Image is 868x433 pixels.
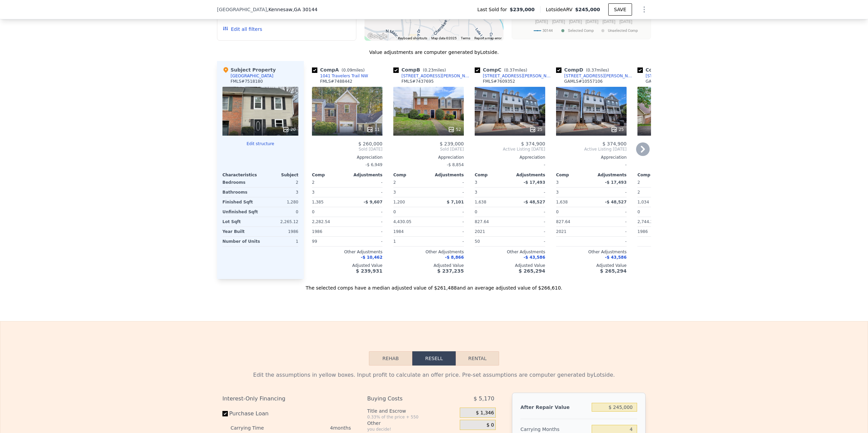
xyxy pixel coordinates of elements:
[312,172,347,178] div: Comp
[393,180,396,185] span: 2
[222,141,298,146] button: Edit structure
[367,393,443,405] div: Buying Costs
[420,68,449,73] span: ( miles)
[637,172,673,178] div: Comp
[475,188,509,197] div: 3
[564,73,635,79] div: [STREET_ADDRESS][PERSON_NAME]
[575,7,600,12] span: $245,000
[312,188,346,197] div: 3
[430,178,464,187] div: -
[223,26,262,33] button: Edit all filters
[520,401,589,413] div: After Repair Value
[556,227,590,236] div: 2021
[263,237,298,246] div: 1
[312,219,330,224] span: 2,282.54
[393,263,464,268] div: Adjusted Value
[393,219,411,224] span: 4,430.05
[593,237,627,246] div: -
[393,249,464,255] div: Other Adjustments
[312,155,382,160] div: Appreciation
[605,200,627,204] span: -$ 48,527
[393,155,464,160] div: Appreciation
[476,410,494,416] span: $ 1,346
[475,227,509,236] div: 2021
[222,237,260,246] div: Number of Units
[475,219,489,224] span: 827.64
[556,188,590,197] div: 3
[393,73,472,79] a: [STREET_ADDRESS][PERSON_NAME]
[222,178,259,187] div: Bedrooms
[367,420,457,427] div: Other
[231,79,263,84] div: FMLS # 7518180
[475,200,486,204] span: 1,638
[524,180,545,185] span: -$ 17,493
[556,160,627,170] div: -
[262,227,298,236] div: 1986
[556,73,635,79] a: [STREET_ADDRESS][PERSON_NAME]
[608,28,638,33] text: Unselected Comp
[425,68,434,73] span: 0.23
[593,217,627,227] div: -
[564,79,603,84] div: GAMLS # 10557106
[260,172,298,178] div: Subject
[556,66,612,73] div: Comp D
[401,73,472,79] div: [STREET_ADDRESS][PERSON_NAME]
[312,73,368,79] a: 1041 Travelers Trail NW
[556,146,627,152] span: Active Listing [DATE]
[393,237,427,246] div: 1
[366,32,389,41] a: Open this area in Google Maps (opens a new window)
[361,255,382,260] span: -$ 10,462
[262,188,298,197] div: 3
[349,237,382,246] div: -
[591,172,627,178] div: Adjustments
[312,146,382,152] span: Sold [DATE]
[292,7,317,12] span: , GA 30144
[431,36,457,40] span: Map data ©2025
[440,141,464,146] span: $ 239,000
[320,73,368,79] div: 1041 Travelers Trail NW
[475,180,477,185] span: 3
[475,172,510,178] div: Comp
[483,73,553,79] div: [STREET_ADDRESS][PERSON_NAME]
[510,172,545,178] div: Adjustments
[262,197,298,207] div: 1,280
[349,217,382,227] div: -
[475,73,553,79] a: [STREET_ADDRESS][PERSON_NAME]
[358,141,382,146] span: $ 260,000
[367,427,457,432] div: you decide!
[637,180,640,185] span: 2
[605,180,627,185] span: -$ 17,493
[611,126,624,133] div: 25
[608,3,632,16] button: SAVE
[367,126,380,133] div: 11
[556,155,627,160] div: Appreciation
[393,210,396,214] span: 0
[605,255,627,260] span: -$ 43,586
[447,200,464,204] span: $ 7,101
[586,19,598,24] text: [DATE]
[262,178,298,187] div: 2
[637,160,708,170] div: -
[603,141,627,146] span: $ 374,900
[603,19,615,24] text: [DATE]
[222,197,259,207] div: Finished Sqft
[217,49,651,56] div: Value adjustments are computer generated by Lotside .
[412,351,456,366] button: Resell
[430,227,464,236] div: -
[475,66,530,73] div: Comp C
[366,162,382,167] span: -$ 6,949
[312,210,315,214] span: 0
[519,268,545,274] span: $ 265,294
[637,188,671,197] div: 2
[393,188,427,197] div: 3
[646,79,684,84] div: GAMLS # 10552757
[445,255,464,260] span: -$ 8,866
[222,227,259,236] div: Year Built
[312,263,382,268] div: Adjusted Value
[506,68,515,73] span: 0.37
[637,155,708,160] div: Appreciation
[637,66,692,73] div: Comp E
[349,188,382,197] div: -
[430,217,464,227] div: -
[583,68,612,73] span: ( miles)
